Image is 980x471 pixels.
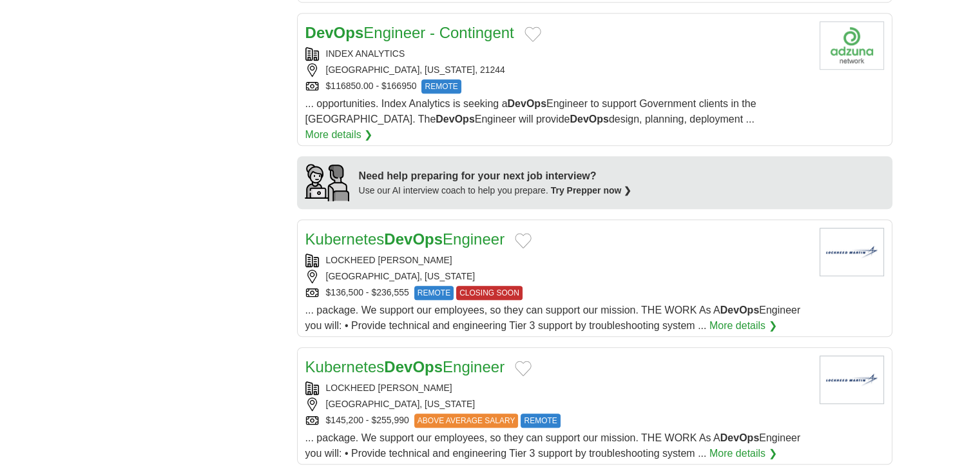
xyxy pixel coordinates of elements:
[305,358,505,376] a: KubernetesDevOpsEngineer
[305,47,809,61] div: INDEX ANALYTICS
[570,114,608,125] strong: DevOps
[326,383,452,393] a: LOCKHEED [PERSON_NAME]
[515,361,532,376] button: Add to favorite jobs
[305,397,809,411] div: [GEOGRAPHIC_DATA], [US_STATE]
[524,26,541,42] button: Add to favorite jobs
[720,305,759,316] strong: DevOps
[421,79,461,94] span: REMOTE
[305,127,373,143] a: More details ❯
[359,168,632,184] div: Need help preparing for your next job interview?
[521,414,560,428] span: REMOTE
[456,286,523,300] span: CLOSING SOON
[305,432,801,459] span: ... package. We support our employees, so they can support our mission. THE WORK As A Engineer yo...
[305,79,809,94] div: $116850.00 - $166950
[414,414,519,428] span: ABOVE AVERAGE SALARY
[305,230,505,248] a: KubernetesDevOpsEngineer
[305,286,809,300] div: $136,500 - $236,555
[359,184,632,197] div: Use our AI interview coach to help you prepare.
[820,356,884,404] img: Lockheed Martin logo
[326,255,452,265] a: LOCKHEED [PERSON_NAME]
[551,185,632,195] a: Try Prepper now ❯
[305,63,809,77] div: [GEOGRAPHIC_DATA], [US_STATE], 21244
[436,114,474,125] strong: DevOps
[384,358,443,376] strong: DevOps
[384,230,443,248] strong: DevOps
[305,414,809,428] div: $145,200 - $255,990
[305,270,809,283] div: [GEOGRAPHIC_DATA], [US_STATE]
[709,318,777,334] a: More details ❯
[820,21,884,70] img: Company logo
[305,305,801,331] span: ... package. We support our employees, so they can support our mission. THE WORK As A Engineer yo...
[305,98,756,125] span: ... opportunities. Index Analytics is seeking a Engineer to support Government clients in the [GE...
[305,24,514,41] a: DevOpsEngineer - Contingent
[515,233,532,248] button: Add to favorite jobs
[305,24,364,41] strong: DevOps
[820,228,884,276] img: Lockheed Martin logo
[720,432,759,443] strong: DevOps
[709,446,777,461] a: More details ❯
[414,286,454,300] span: REMOTE
[507,98,546,109] strong: DevOps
